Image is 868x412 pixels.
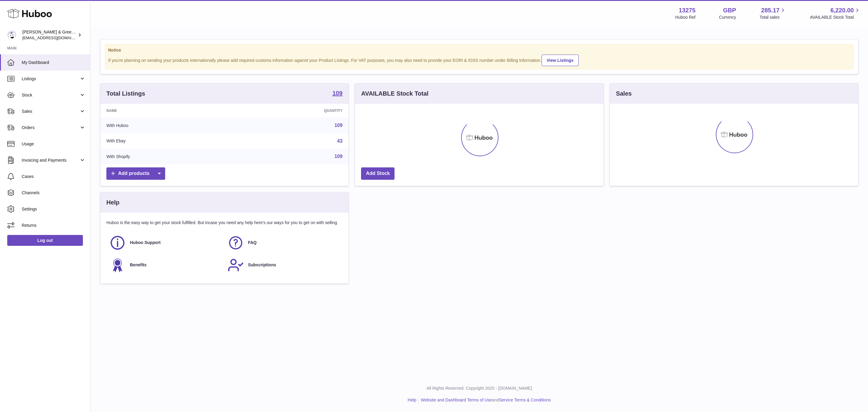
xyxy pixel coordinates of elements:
[759,14,786,20] span: Total sales
[22,76,79,82] span: Listings
[22,125,79,131] span: Orders
[248,262,276,268] span: Subscriptions
[22,141,86,147] span: Usage
[419,397,551,403] li: and
[108,47,850,53] strong: Notice
[810,14,861,20] span: AVAILABLE Stock Total
[106,90,145,98] h3: Total Listings
[408,398,417,402] a: Help
[335,154,343,159] a: 109
[234,104,348,118] th: Quantity
[106,167,165,180] a: Add products
[830,6,854,14] span: 6,220.00
[22,223,86,228] span: Returns
[100,149,234,164] td: With Shopify
[332,90,342,97] a: 109
[95,385,863,391] p: All Rights Reserved. Copyright 2025 - [DOMAIN_NAME]
[108,54,850,66] div: If you're planning on sending your products internationally please add required customs informati...
[335,123,343,128] a: 109
[130,240,161,246] span: Huboo Support
[130,262,146,268] span: Benefits
[22,206,86,212] span: Settings
[361,90,428,98] h3: AVAILABLE Stock Total
[22,35,89,40] span: [EMAIL_ADDRESS][DOMAIN_NAME]
[759,6,786,20] a: 285.17 Total sales
[675,14,696,20] div: Huboo Ref
[7,235,83,246] a: Log out
[499,398,551,402] a: Service Terms & Conditions
[421,398,492,402] a: Website and Dashboard Terms of Use
[106,220,342,226] p: Huboo is the easy way to get your stock fulfilled. But incase you need any help here's our ways f...
[109,235,222,251] a: Huboo Support
[100,133,234,149] td: With Ebay
[22,29,77,41] div: [PERSON_NAME] & Green Ltd
[228,257,340,273] a: Subscriptions
[810,6,861,20] a: 6,220.00 AVAILABLE Stock Total
[719,14,736,20] div: Currency
[337,138,343,144] a: 43
[22,92,79,98] span: Stock
[22,190,86,196] span: Channels
[332,90,342,96] strong: 109
[100,104,234,118] th: Name
[761,6,779,14] span: 285.17
[22,60,86,65] span: My Dashboard
[7,30,16,40] img: internalAdmin-13275@internal.huboo.com
[22,109,79,114] span: Sales
[723,6,736,14] strong: GBP
[22,174,86,179] span: Cases
[109,257,222,273] a: Benefits
[228,235,340,251] a: FAQ
[616,90,632,98] h3: Sales
[106,198,119,207] h3: Help
[22,157,79,163] span: Invoicing and Payments
[361,167,395,180] a: Add Stock
[248,240,257,246] span: FAQ
[679,6,696,14] strong: 13275
[542,55,579,66] a: View Listings
[100,118,234,133] td: With Huboo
